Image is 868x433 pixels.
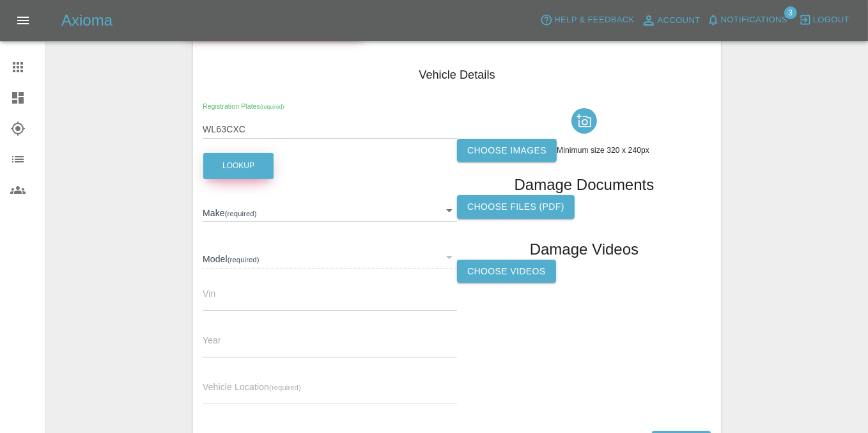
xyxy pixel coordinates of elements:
[557,146,649,155] span: Minimum size 320 x 240px
[260,104,284,109] small: (required)
[530,239,639,260] h1: Damage Videos
[203,335,221,345] span: Year
[61,10,112,31] h5: Axioma
[796,10,853,30] button: Logout
[457,195,575,219] label: Choose files (pdf)
[203,102,284,110] span: Registration Plates
[457,260,556,283] label: Choose Videos
[721,13,787,28] span: Notifications
[203,67,711,84] h4: Vehicle Details
[537,10,637,30] button: Help & Feedback
[8,5,38,36] button: Open drawer
[203,153,274,179] button: Lookup
[203,382,301,392] span: Vehicle Location
[813,13,849,28] span: Logout
[554,13,634,28] span: Help & Feedback
[704,10,791,30] button: Notifications
[784,6,797,19] span: 3
[269,384,301,391] small: (required)
[203,288,215,299] span: Vin
[658,13,701,28] span: Account
[638,10,704,31] a: Account
[515,175,655,195] h1: Damage Documents
[457,139,557,162] label: Choose images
